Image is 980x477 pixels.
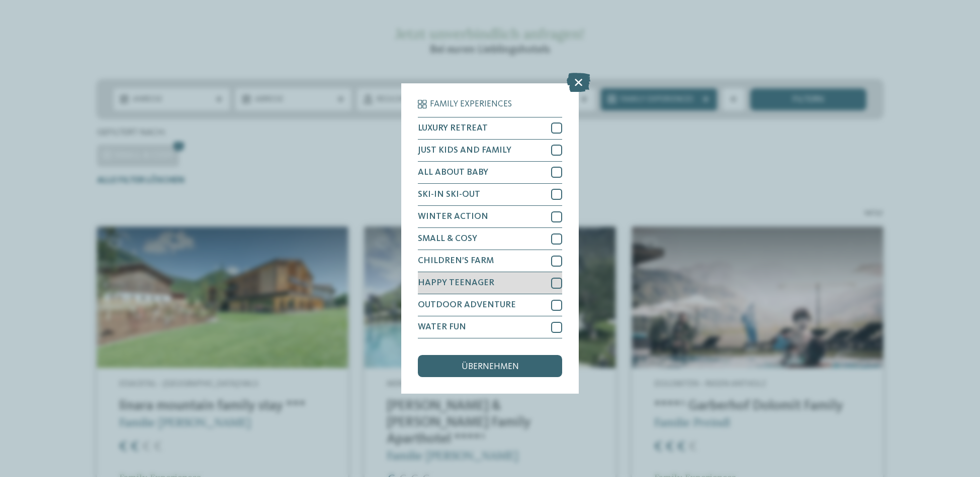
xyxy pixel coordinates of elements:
[418,212,488,221] span: WINTER ACTION
[462,363,519,372] span: übernehmen
[418,301,516,310] span: OUTDOOR ADVENTURE
[418,323,466,332] span: WATER FUN
[418,146,511,155] span: JUST KIDS AND FAMILY
[418,190,480,199] span: SKI-IN SKI-OUT
[418,279,494,288] span: HAPPY TEENAGER
[418,124,488,133] span: LUXURY RETREAT
[418,257,494,266] span: CHILDREN’S FARM
[418,168,488,177] span: ALL ABOUT BABY
[418,234,477,244] span: SMALL & COSY
[430,100,512,109] span: Family Experiences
